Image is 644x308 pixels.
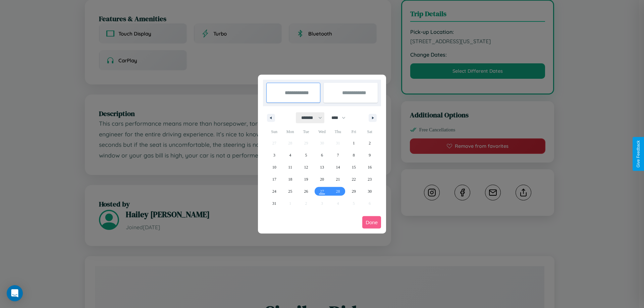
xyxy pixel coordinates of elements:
[636,140,641,168] div: Give Feedback
[298,149,314,161] button: 5
[362,137,378,149] button: 2
[362,173,378,185] button: 23
[282,126,298,137] span: Mon
[272,185,276,197] span: 24
[314,149,330,161] button: 6
[330,126,346,137] span: Thu
[282,185,298,197] button: 25
[298,173,314,185] button: 19
[272,197,276,209] span: 31
[321,149,323,161] span: 6
[368,185,372,197] span: 30
[352,161,356,173] span: 15
[314,161,330,173] button: 13
[282,149,298,161] button: 4
[352,185,356,197] span: 29
[362,126,378,137] span: Sat
[330,173,346,185] button: 21
[346,137,362,149] button: 1
[330,185,346,197] button: 28
[336,185,340,197] span: 28
[314,185,330,197] button: 27
[362,161,378,173] button: 16
[273,149,275,161] span: 3
[298,185,314,197] button: 26
[266,161,282,173] button: 10
[320,161,324,173] span: 13
[282,161,298,173] button: 11
[346,161,362,173] button: 15
[330,149,346,161] button: 7
[353,137,355,149] span: 1
[304,185,308,197] span: 26
[346,173,362,185] button: 22
[288,185,292,197] span: 25
[352,173,356,185] span: 22
[337,149,339,161] span: 7
[304,173,308,185] span: 19
[362,216,381,229] button: Done
[320,185,324,197] span: 27
[368,161,372,173] span: 16
[266,197,282,209] button: 31
[314,173,330,185] button: 20
[353,149,355,161] span: 8
[272,173,276,185] span: 17
[7,285,23,301] div: Open Intercom Messenger
[336,173,340,185] span: 21
[266,149,282,161] button: 3
[346,185,362,197] button: 29
[346,126,362,137] span: Fri
[266,126,282,137] span: Sun
[330,161,346,173] button: 14
[305,149,307,161] span: 5
[282,173,298,185] button: 18
[288,161,292,173] span: 11
[298,161,314,173] button: 12
[346,149,362,161] button: 8
[368,173,372,185] span: 23
[298,126,314,137] span: Tue
[288,173,292,185] span: 18
[369,137,371,149] span: 2
[289,149,291,161] span: 4
[320,173,324,185] span: 20
[304,161,308,173] span: 12
[369,149,371,161] span: 9
[266,185,282,197] button: 24
[272,161,276,173] span: 10
[266,173,282,185] button: 17
[362,185,378,197] button: 30
[314,126,330,137] span: Wed
[362,149,378,161] button: 9
[336,161,340,173] span: 14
